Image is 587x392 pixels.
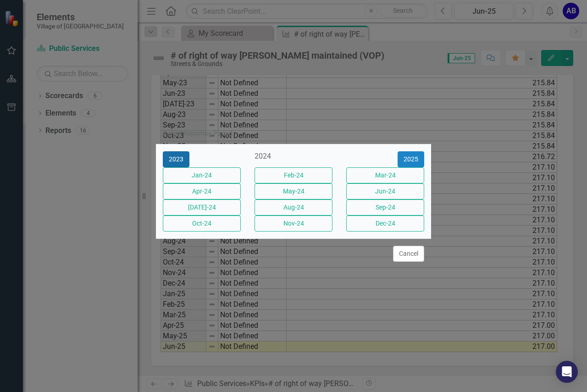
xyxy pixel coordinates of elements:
div: Open Intercom Messenger [556,361,578,383]
button: 2025 [398,151,424,167]
button: Jun-24 [346,183,424,199]
button: Nov-24 [255,215,332,232]
button: May-24 [255,183,332,199]
button: [DATE]-24 [163,199,241,215]
div: Select Reporting Period [163,130,233,137]
button: Cancel [393,246,424,262]
button: 2023 [163,151,189,167]
button: Jan-24 [163,167,241,183]
button: Feb-24 [255,167,332,183]
div: 2024 [255,151,332,162]
button: Aug-24 [255,199,332,215]
button: Apr-24 [163,183,241,199]
button: Sep-24 [346,199,424,215]
button: Mar-24 [346,167,424,183]
button: Dec-24 [346,215,424,232]
button: Oct-24 [163,215,241,232]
